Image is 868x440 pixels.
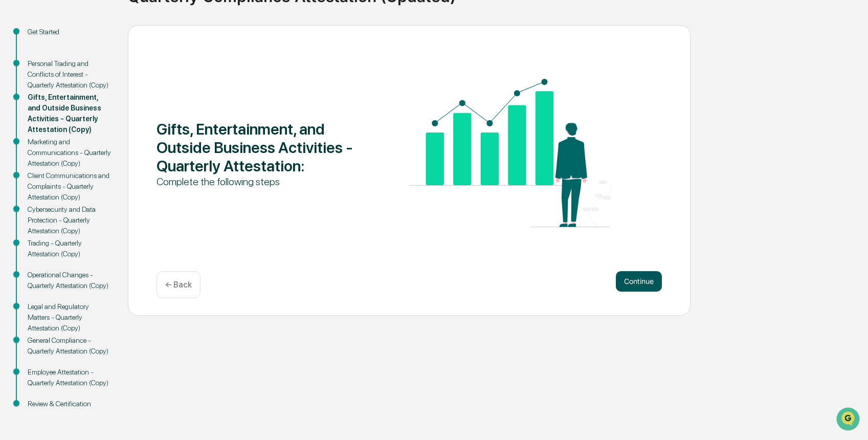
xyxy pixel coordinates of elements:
div: Review & Certification [28,399,112,409]
img: 1746055101610-c473b297-6a78-478c-a979-82029cc54cd1 [10,78,29,97]
div: Marketing and Communications - Quarterly Attestation (Copy) [28,137,112,169]
a: 🔎Data Lookup [6,144,69,163]
div: Gifts, Entertainment, and Outside Business Activities - Quarterly Attestation (Copy) [28,92,112,135]
div: Client Communications and Complaints - Quarterly Attestation (Copy) [28,170,112,203]
span: Data Lookup [20,148,64,159]
p: How can we help? [10,21,186,38]
div: Start new chat [35,78,168,89]
div: Employee Attestation - Quarterly Attestation (Copy) [28,367,112,388]
div: 🗄️ [74,130,82,138]
a: 🖐️Preclearance [6,125,70,143]
div: Operational Changes - Quarterly Attestation (Copy) [28,270,112,291]
p: ← Back [165,280,192,290]
a: 🗄️Attestations [70,125,131,143]
div: General Compliance - Quarterly Attestation (Copy) [28,335,112,357]
span: Pylon [102,173,124,181]
div: Gifts, Entertainment, and Outside Business Activities - Quarterly Attestation : [157,120,359,175]
div: Get Started [28,27,112,37]
img: Gifts, Entertainment, and Outside Business Activities - Quarterly Attestation [409,79,611,227]
div: Trading - Quarterly Attestation (Copy) [28,238,112,259]
div: Legal and Regulatory Matters - Quarterly Attestation (Copy) [28,301,112,334]
button: Start new chat [174,81,186,94]
button: Continue [616,271,662,292]
div: We're available if you need us! [35,89,129,97]
span: Preclearance [20,129,66,139]
div: 🔎 [10,149,18,158]
div: Cybersecurity and Data Protection - Quarterly Attestation (Copy) [28,204,112,236]
div: Complete the following steps [157,175,359,188]
span: Attestations [84,129,127,139]
div: 🖐️ [10,130,18,138]
div: Personal Trading and Conflicts of Interest - Quarterly Attestation (Copy) [28,58,112,91]
iframe: Open customer support [835,406,863,434]
a: Powered byPylon [72,173,124,181]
